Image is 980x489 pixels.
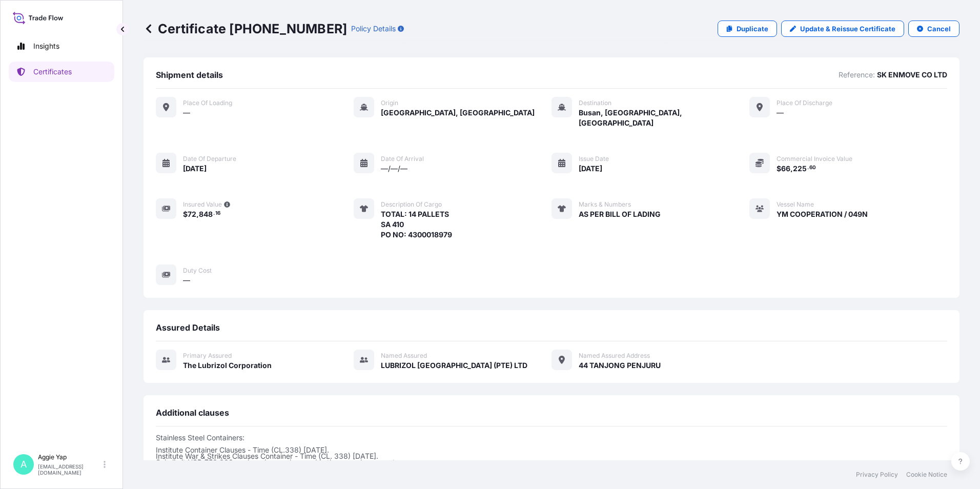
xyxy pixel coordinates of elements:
a: Duplicate [718,21,777,37]
span: —/—/— [381,164,407,174]
span: Destination [579,99,611,107]
span: Date of departure [183,155,236,163]
span: — [777,108,784,118]
span: . [807,166,809,170]
span: [DATE] [183,164,207,174]
span: $ [777,165,781,172]
p: Aggie Yap [38,453,101,461]
span: A [21,459,27,470]
span: — [183,275,190,286]
span: . [213,212,215,215]
span: Insured Value [183,200,222,209]
span: [DATE] [579,164,602,174]
span: — [183,108,190,118]
span: Place of Loading [183,99,232,107]
p: Cancel [927,24,951,34]
p: Insights [33,41,59,51]
span: [GEOGRAPHIC_DATA], [GEOGRAPHIC_DATA] [381,108,535,118]
span: Busan, [GEOGRAPHIC_DATA], [GEOGRAPHIC_DATA] [579,108,749,128]
span: Duty Cost [183,267,212,275]
span: 848 [199,211,213,218]
span: LUBRIZOL [GEOGRAPHIC_DATA] (PTE) LTD [381,360,527,371]
p: Policy Details [351,24,396,34]
span: Date of arrival [381,155,424,163]
span: 16 [215,212,220,215]
span: $ [183,211,188,218]
span: Description of cargo [381,200,442,209]
span: 66 [781,165,790,172]
a: Privacy Policy [856,471,898,479]
span: Primary assured [183,352,232,360]
span: The Lubrizol Corporation [183,360,272,371]
span: AS PER BILL OF LADING [579,209,661,219]
p: Reference: [839,70,875,80]
button: Cancel [908,21,959,37]
span: Place of discharge [777,99,832,107]
a: Insights [9,36,114,56]
span: 60 [809,166,816,170]
span: Named Assured Address [579,352,650,360]
p: Update & Reissue Certificate [800,24,895,34]
span: Marks & Numbers [579,200,631,209]
span: Origin [381,99,398,107]
span: , [196,211,199,218]
a: Certificates [9,62,114,82]
a: Cookie Notice [906,471,947,479]
p: Stainless Steel Containers: Institute Container Clauses - Time (CL.338) [DATE]. Institute War & S... [156,435,947,465]
a: Update & Reissue Certificate [781,21,904,37]
span: Vessel Name [777,200,814,209]
span: Named Assured [381,352,427,360]
span: Assured Details [156,322,220,333]
span: 44 TANJONG PENJURU [579,360,661,371]
p: [EMAIL_ADDRESS][DOMAIN_NAME] [38,463,101,476]
span: YM COOPERATION / 049N [777,209,868,219]
span: TOTAL: 14 PALLETS SA 410 PO NO: 4300018979 [381,209,452,240]
span: Additional clauses [156,407,229,418]
p: Certificate [PHONE_NUMBER] [144,21,347,37]
p: Duplicate [737,24,768,34]
span: , [790,165,793,172]
span: 72 [188,211,196,218]
p: Certificates [33,67,72,77]
span: 225 [793,165,807,172]
span: Shipment details [156,70,223,80]
p: SK ENMOVE CO LTD [877,70,947,80]
span: Issue Date [579,155,609,163]
span: Commercial Invoice Value [777,155,852,163]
